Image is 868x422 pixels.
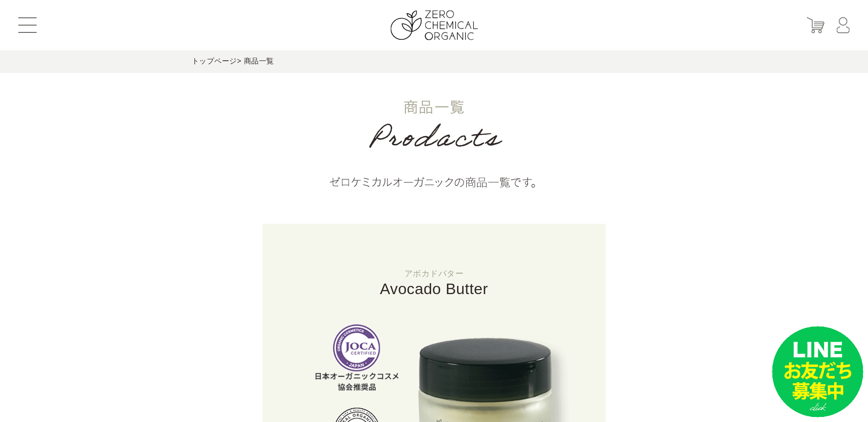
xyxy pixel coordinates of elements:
[263,269,606,278] small: アボカドバター
[380,280,488,297] span: Avocado Butter
[192,57,237,65] a: トップページ
[807,17,825,33] img: カート
[390,11,478,40] img: ZERO CHEMICAL ORGANIC
[836,17,850,33] img: マイページ
[192,50,677,73] div: > 商品一覧
[772,326,863,417] img: small_line.png
[263,73,606,224] img: 商品一覧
